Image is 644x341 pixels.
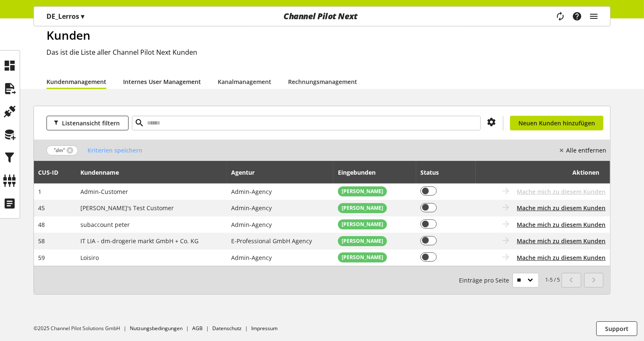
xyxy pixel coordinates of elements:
span: Einträge pro Seite [459,276,513,285]
a: Datenschutz [212,325,242,332]
span: Admin-Customer [81,188,129,196]
button: Listenansicht filtern [46,116,129,130]
div: CUS-⁠ID [39,168,67,177]
span: Kriterien speichern [88,146,142,155]
span: Admin-Agency [232,204,272,212]
span: [PERSON_NAME] [342,188,383,195]
div: Aktionen [480,164,600,181]
span: Support [605,324,629,333]
small: 1-5 / 5 [459,273,560,288]
h2: Das ist die Liste aller Channel Pilot Next Kunden [46,47,611,57]
span: [PERSON_NAME] [342,204,383,212]
span: Admin-Agency [232,188,272,196]
a: Kanalmanagement [218,77,271,86]
nav: main navigation [33,6,611,26]
a: Internes User Management [123,77,201,86]
li: ©2025 Channel Pilot Solutions GmbH [33,325,130,332]
span: Admin-Agency [232,254,272,262]
span: Neuen Kunden hinzufügen [518,119,595,127]
span: Kunden [46,27,90,43]
span: 1 [39,188,42,196]
p: DE_Lerros [46,11,84,21]
span: [PERSON_NAME]'s Test Customer [81,204,174,212]
span: [PERSON_NAME] [342,221,383,228]
span: 48 [39,221,45,229]
span: Listenansicht filtern [62,119,120,127]
button: Mache mich zu diesem Kunden [517,253,606,262]
span: 58 [39,237,45,245]
button: Support [596,321,637,336]
a: Impressum [251,325,278,332]
span: IT LIA - dm-drogerie markt GmbH + Co. KG [81,237,199,245]
span: Mache mich zu diesem Kunden [517,187,606,196]
span: "dm" [54,147,65,154]
span: [PERSON_NAME] [342,237,383,245]
a: Neuen Kunden hinzufügen [510,116,603,130]
span: ▾ [81,12,84,21]
span: Admin-Agency [232,221,272,229]
button: Mache mich zu diesem Kunden [517,220,606,229]
a: Rechnungsmanagement [288,77,357,86]
a: Kundenmanagement [46,77,106,86]
span: Loisiro [81,254,99,262]
div: Status [420,168,447,177]
nobr: Alle entfernen [566,146,606,155]
span: 59 [39,254,45,262]
div: Agentur [232,168,263,177]
button: Mache mich zu diesem Kunden [517,237,606,245]
a: Nutzungsbedingungen [130,325,183,332]
span: E-Professional GmbH Agency [232,237,312,245]
div: Eingebunden [338,168,384,177]
span: subaccount peter [81,221,130,229]
span: [PERSON_NAME] [342,254,383,261]
div: Kundenname [81,168,128,177]
button: Mache mich zu diesem Kunden [517,204,606,212]
a: AGB [192,325,203,332]
span: 45 [39,204,45,212]
button: Kriterien speichern [81,143,149,158]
